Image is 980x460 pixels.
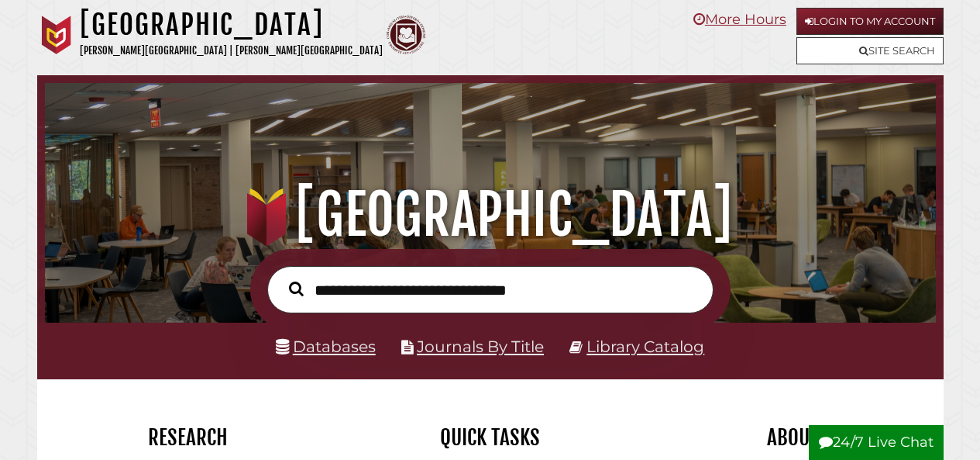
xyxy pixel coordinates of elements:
button: Search [281,278,311,300]
i: Search [289,281,304,296]
p: [PERSON_NAME][GEOGRAPHIC_DATA] | [PERSON_NAME][GEOGRAPHIC_DATA] [80,42,383,60]
a: Site Search [796,37,944,64]
h1: [GEOGRAPHIC_DATA] [59,181,920,249]
a: More Hours [693,11,786,28]
img: Calvin Theological Seminary [387,16,425,54]
h2: Quick Tasks [351,424,630,451]
h1: [GEOGRAPHIC_DATA] [80,8,383,42]
h2: About [653,424,932,451]
a: Journals By Title [417,337,544,356]
img: Calvin University [37,16,76,54]
h2: Research [49,424,328,451]
a: Login to My Account [796,8,944,35]
a: Library Catalog [586,337,704,356]
a: Databases [276,337,376,356]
